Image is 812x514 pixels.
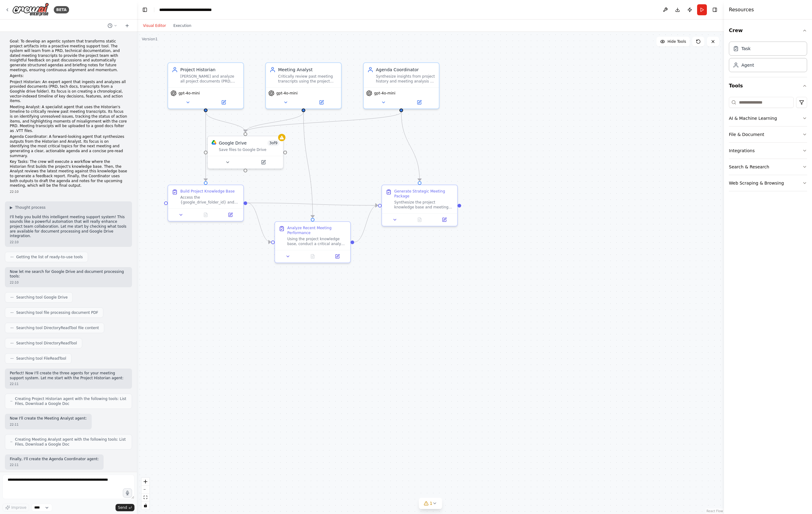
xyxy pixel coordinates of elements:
[381,185,458,226] div: Generate Strategic Meeting PackageSynthesize the project knowledge base and meeting analysis insi...
[10,205,13,210] span: ▶
[180,189,235,194] div: Build Project Knowledge Base
[159,7,212,13] nav: breadcrumb
[434,216,455,223] button: Open in side panel
[729,127,807,142] button: File & Document
[711,6,719,14] button: Hide right sidebar
[741,46,751,52] div: Task
[707,509,723,513] a: React Flow attribution
[729,39,807,77] div: Crew
[729,6,754,13] h4: Resources
[193,211,219,218] button: No output available
[729,94,807,196] div: Tools
[10,240,127,244] div: 22:10
[300,253,326,260] button: No output available
[10,416,87,421] p: Now I'll create the Meeting Analyst agent:
[741,62,754,68] div: Agent
[167,185,244,222] div: Build Project Knowledge BaseAccess the {google_drive_folder_id} and systematically analyze all pr...
[355,202,378,245] g: Edge from d2bc564f-9452-4cc5-82f0-7ccb68b0b33b to d6d9b09a-9910-4245-b048-9f8c98b675b0
[16,310,98,315] span: Searching tool file processing document PDF
[141,478,149,486] button: zoom in
[376,67,435,73] div: Agenda Coordinator
[394,200,454,210] div: Synthesize the project knowledge base and meeting analysis insights to create a comprehensive mee...
[141,494,149,501] button: fit view
[220,211,241,218] button: Open in side panel
[54,6,69,13] div: BETA
[265,62,342,109] div: Meeting AnalystCritically review past meeting transcripts using the project timeline to identify ...
[203,112,248,132] g: Edge from 38c0b923-4897-4984-845f-d8939ac44536 to 4b61d51b-c68f-4052-bf86-58618210ead1
[729,77,807,94] button: Tools
[207,136,284,169] div: Google DriveGoogle Drive3of9Save files to Google Drive
[141,501,149,509] button: toggle interactivity
[278,67,337,73] div: Meeting Analyst
[141,478,149,509] div: React Flow controls
[15,437,127,447] span: Creating Meeting Analyst agent with the following tools: List Files, Download a Google Doc
[274,221,351,263] div: Analyze Recent Meeting PerformanceUsing the project knowledge base, conduct a critical analysis o...
[142,37,158,42] div: Version 1
[376,74,435,84] div: Synthesize insights from project history and meeting analysis to generate strategic, actionable m...
[287,237,347,246] div: Using the project knowledge base, conduct a critical analysis of the most recent meeting transcri...
[656,37,690,46] button: Hide Tools
[170,22,195,29] button: Execution
[10,280,127,285] div: 22:10
[374,91,395,96] span: gpt-4o-mini
[10,270,127,279] p: Now let me search for Google Drive and document processing tools:
[118,505,127,510] span: Send
[10,39,127,72] p: Goal: To develop an agentic system that transforms static project artifacts into a proactive meet...
[667,39,686,44] span: Hide Tools
[16,255,83,259] span: Getting the list of ready-to-use tools
[242,112,307,132] g: Edge from 6dc0f0f9-d9a5-4b49-a956-935d529eb35e to 4b61d51b-c68f-4052-bf86-58618210ead1
[123,488,132,497] button: Click to speak your automation idea
[327,253,348,260] button: Open in side panel
[430,500,432,506] span: 1
[10,463,99,467] div: 22:11
[122,22,132,29] button: Start a new chat
[219,140,247,146] div: Google Drive
[729,110,807,126] button: AI & Machine Learning
[10,205,46,210] button: ▶Thought process
[211,140,216,145] img: Google Drive
[10,371,127,380] p: Perfect! Now I'll create the three agents for your meeting support system. Let me start with the ...
[141,6,149,14] button: Hide left sidebar
[16,325,99,330] span: Searching tool DirectoryReadTool file content
[219,147,279,152] div: Save files to Google Drive
[10,80,127,104] p: Project Historian: An expert agent that ingests and analyzes all provided documents (PRD, tech do...
[10,215,127,239] p: I'll help you build this intelligent meeting support system! This sounds like a powerful automati...
[398,112,423,181] g: Edge from 3c747bde-2586-456d-84bd-415efd70283d to d6d9b09a-9910-4245-b048-9f8c98b675b0
[276,91,298,96] span: gpt-4o-mini
[363,62,439,109] div: Agenda CoordinatorSynthesize insights from project history and meeting analysis to generate strat...
[16,295,68,300] span: Searching tool Google Drive
[278,74,337,84] div: Critically review past meeting transcripts using the project timeline to identify unresolved issu...
[16,341,77,346] span: Searching tool DirectoryReadTool
[10,422,87,427] div: 22:11
[407,216,433,223] button: No output available
[729,143,807,159] button: Integrations
[729,175,807,191] button: Web Scraping & Browsing
[10,382,127,386] div: 22:11
[246,159,281,166] button: Open in side panel
[729,22,807,39] button: Crew
[2,504,29,512] button: Improve
[242,112,404,132] g: Edge from 3c747bde-2586-456d-84bd-415efd70283d to 4b61d51b-c68f-4052-bf86-58618210ead1
[10,134,127,158] p: Agenda Coordinator: A forward-looking agent that synthesizes outputs from the Historian and Analy...
[287,226,347,235] div: Analyze Recent Meeting Performance
[248,200,271,245] g: Edge from d83d12e3-753b-4d56-ae3a-f03524a8d8db to d2bc564f-9452-4cc5-82f0-7ccb68b0b33b
[16,356,66,361] span: Searching tool FileReadTool
[10,74,127,79] p: Agents:
[10,189,127,194] div: 22:10
[11,505,26,510] span: Improve
[178,91,200,96] span: gpt-4o-mini
[394,189,454,199] div: Generate Strategic Meeting Package
[248,200,378,208] g: Edge from d83d12e3-753b-4d56-ae3a-f03524a8d8db to d6d9b09a-9910-4245-b048-9f8c98b675b0
[300,112,316,218] g: Edge from 6dc0f0f9-d9a5-4b49-a956-935d529eb35e to d2bc564f-9452-4cc5-82f0-7ccb68b0b33b
[180,67,240,73] div: Project Historian
[15,205,46,210] span: Thought process
[203,112,209,181] g: Edge from 38c0b923-4897-4984-845f-d8939ac44536 to d83d12e3-753b-4d56-ae3a-f03524a8d8db
[267,140,279,146] span: Number of enabled actions
[141,486,149,494] button: zoom out
[304,99,339,106] button: Open in side panel
[116,504,134,511] button: Send
[10,105,127,134] p: Meeting Analyst: A specialist agent that uses the Historian's timeline to critically review past ...
[139,22,170,29] button: Visual Editor
[105,22,120,29] button: Switch to previous chat
[15,396,127,406] span: Creating Project Historian agent with the following tools: List Files, Download a Google Doc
